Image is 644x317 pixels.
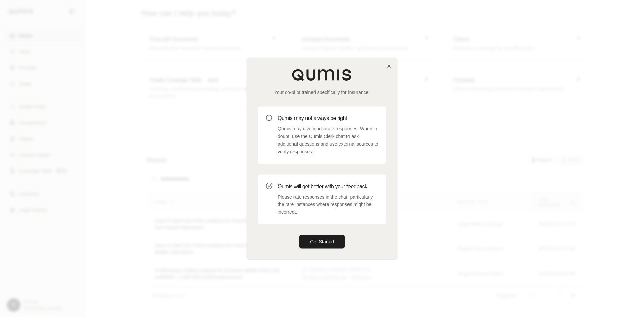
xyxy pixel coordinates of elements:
[299,235,345,248] button: Get Started
[278,114,378,122] h3: Qumis may not always be right
[258,89,386,96] p: Your co-pilot trained specifically for insurance.
[292,69,352,81] img: Qumis Logo
[278,182,378,191] h3: Qumis will get better with your feedback
[278,193,378,216] p: Please rate responses in the chat, particularly the rare instances where responses might be incor...
[278,125,378,156] p: Qumis may give inaccurate responses. When in doubt, use the Qumis Clerk chat to ask additional qu...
